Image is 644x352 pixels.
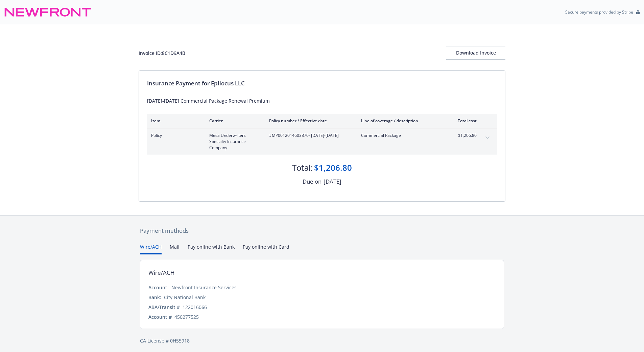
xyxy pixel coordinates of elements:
div: Wire/ACH [148,268,175,277]
div: Carrier [209,118,258,124]
span: Commercial Package [361,132,440,139]
div: PolicyMesa Underwriters Specialty Insurance Company#MP0012014603870- [DATE]-[DATE]Commercial Pack... [147,128,497,155]
div: [DATE]-[DATE] Commercial Package Renewal Premium [147,97,497,104]
div: $1,206.80 [314,162,352,173]
button: Download Invoice [446,46,505,60]
div: Account: [148,284,169,291]
span: Mesa Underwriters Specialty Insurance Company [209,132,258,151]
div: Newfront Insurance Services [171,284,237,291]
div: 122016066 [183,304,207,311]
button: Wire/ACH [140,243,162,254]
div: CA License # 0H55918 [140,337,504,344]
div: Insurance Payment for Epilocus LLC [147,79,497,88]
div: Item [151,118,198,124]
div: Invoice ID: 8C1D9A4B [139,49,185,57]
div: 450277525 [174,313,199,320]
div: Download Invoice [446,46,505,59]
div: City National Bank [164,294,206,301]
div: ABA/Transit # [148,304,180,311]
div: Line of coverage / description [361,118,440,124]
div: Payment methods [140,226,504,235]
div: Due on [303,177,321,186]
button: Pay online with Bank [188,243,235,254]
span: $1,206.80 [451,132,477,139]
div: Total cost [451,118,477,124]
div: Account # [148,313,172,320]
div: Policy number / Effective date [269,118,350,124]
button: expand content [482,132,493,143]
span: #MP0012014603870 - [DATE]-[DATE] [269,132,350,139]
button: Mail [170,243,180,254]
div: Total: [292,162,313,173]
p: Secure payments provided by Stripe [565,9,633,15]
span: Policy [151,132,198,139]
div: Bank: [148,294,161,301]
button: Pay online with Card [243,243,289,254]
div: [DATE] [324,177,341,186]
